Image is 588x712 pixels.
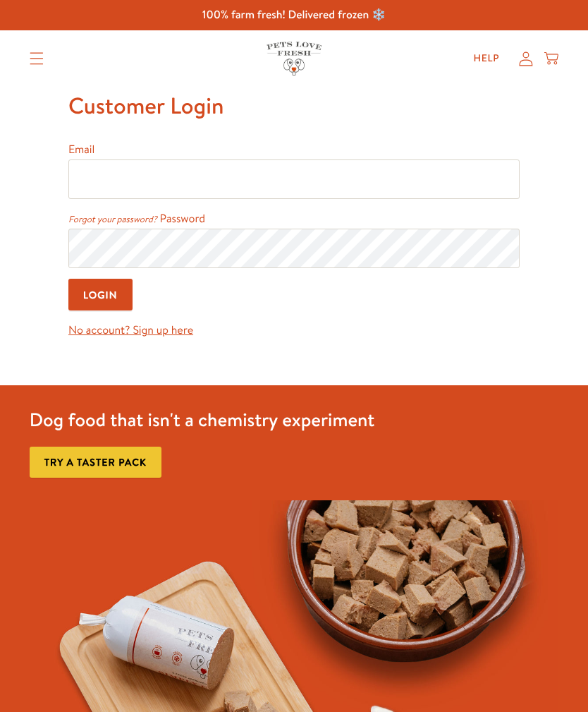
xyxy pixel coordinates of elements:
label: Password [160,211,206,227]
a: Try a taster pack [30,447,161,478]
a: Help [463,44,511,73]
h3: Dog food that isn't a chemistry experiment [30,408,375,432]
a: No account? Sign up here [68,322,193,338]
input: Login [68,279,133,310]
a: Forgot your password? [68,213,157,226]
label: Email [68,142,94,157]
h1: Customer Login [68,87,520,125]
summary: Translation missing: en.sections.header.menu [18,41,55,76]
img: Pets Love Fresh [267,42,321,75]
